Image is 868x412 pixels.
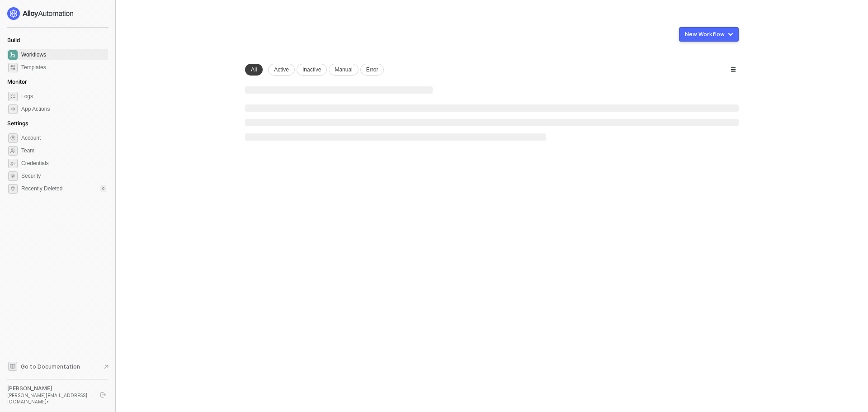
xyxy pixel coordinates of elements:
[100,185,106,192] div: 0
[8,171,18,181] span: security
[7,361,108,372] a: Knowledge Base
[21,170,106,181] span: Security
[7,392,92,405] div: [PERSON_NAME][EMAIL_ADDRESS][DOMAIN_NAME] •
[21,105,50,113] div: App Actions
[7,37,20,43] span: Build
[245,64,263,76] div: All
[21,91,106,102] span: Logs
[21,185,62,193] span: Recently Deleted
[7,120,28,127] span: Settings
[21,133,106,143] span: Account
[297,64,327,76] div: Inactive
[8,133,18,143] span: settings
[8,159,18,168] span: credentials
[8,104,18,114] span: icon-app-actions
[102,362,111,371] span: document-arrow
[21,145,106,156] span: Team
[685,31,725,38] div: New Workflow
[100,392,106,398] span: logout
[7,78,27,85] span: Monitor
[8,50,18,60] span: dashboard
[329,64,358,76] div: Manual
[21,62,106,73] span: Templates
[21,49,106,60] span: Workflows
[679,27,739,42] button: New Workflow
[7,7,108,20] a: logo
[8,362,17,371] span: documentation
[360,64,384,76] div: Error
[8,146,18,156] span: team
[7,7,74,20] img: logo
[21,158,106,169] span: Credentials
[8,92,18,101] span: icon-logs
[8,184,18,194] span: settings
[268,64,295,76] div: Active
[21,363,80,370] span: Go to Documentation
[7,385,92,392] div: [PERSON_NAME]
[8,63,18,72] span: marketplace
